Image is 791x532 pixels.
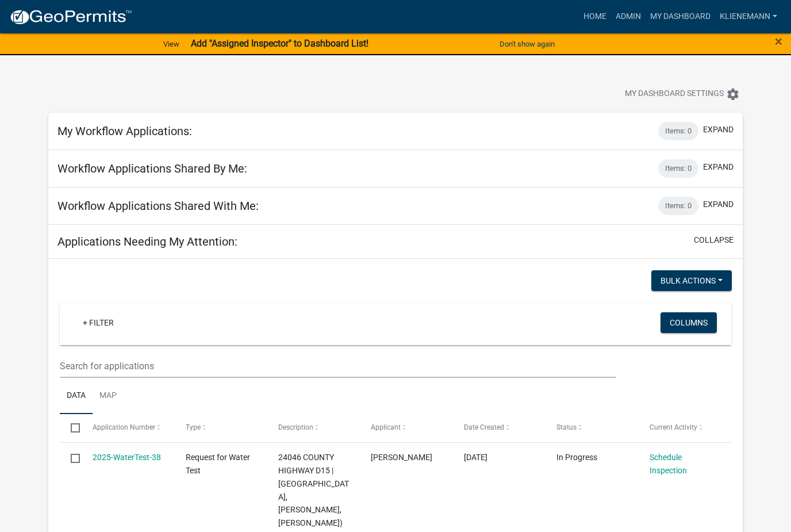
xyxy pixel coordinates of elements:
span: In Progress [556,453,597,462]
datatable-header-cell: Applicant [360,414,452,442]
div: Items: 0 [658,159,698,178]
span: Current Activity [650,423,697,431]
datatable-header-cell: Description [267,414,360,442]
datatable-header-cell: Current Activity [638,414,731,442]
span: Applicant [371,423,401,431]
span: Status [556,423,577,431]
a: klienemann [715,6,782,28]
span: My Dashboard Settings [625,87,724,101]
datatable-header-cell: Status [546,414,638,442]
span: Request for Water Test [186,453,250,475]
a: Schedule Inspection [650,453,687,475]
span: Date Created [464,423,504,431]
a: My Dashboard [646,6,715,28]
button: expand [703,198,734,210]
datatable-header-cell: Application Number [82,414,174,442]
strong: Add "Assigned Inspector" to Dashboard List! [191,38,368,49]
span: Application Number [93,423,155,431]
datatable-header-cell: Type [175,414,267,442]
a: Home [579,6,611,28]
a: Map [93,378,124,415]
h5: Workflow Applications Shared With Me: [57,199,259,213]
i: settings [726,87,740,101]
div: Items: 0 [658,122,698,140]
a: Admin [611,6,646,28]
button: My Dashboard Settingssettings [616,83,749,105]
button: Bulk Actions [651,270,732,291]
input: Search for applications [60,354,617,378]
a: 2025-WaterTest-38 [93,453,161,462]
button: Close [775,35,782,48]
button: Columns [661,312,717,333]
div: Items: 0 [658,197,698,215]
datatable-header-cell: Select [60,414,82,442]
span: × [775,33,782,49]
button: expand [703,124,734,136]
a: Data [60,378,93,415]
a: + Filter [74,312,123,333]
button: Don't show again [495,35,559,53]
a: View [159,35,184,53]
span: Type [186,423,201,431]
h5: My Workflow Applications: [57,124,192,138]
span: Description [278,423,313,431]
span: 08/13/2025 [464,453,487,462]
h5: Applications Needing My Attention: [57,235,237,248]
datatable-header-cell: Date Created [453,414,546,442]
button: expand [703,161,734,173]
h5: Workflow Applications Shared By Me: [57,162,247,175]
span: Jennifer Winters [371,453,432,462]
button: collapse [694,234,734,246]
